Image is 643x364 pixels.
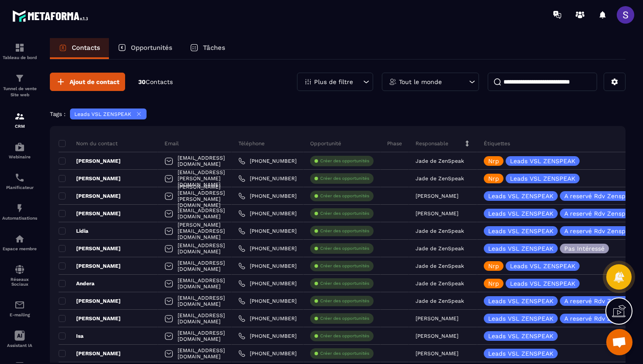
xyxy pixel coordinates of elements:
p: A reservé Rdv Zenspeak [564,210,636,217]
a: [PHONE_NUMBER] [238,297,297,304]
p: Leads VSL ZENSPEAK [510,280,575,287]
a: [PHONE_NUMBER] [238,245,297,252]
a: social-networksocial-networkRéseaux Sociaux [2,258,37,293]
p: Contacts [72,44,100,52]
p: [PERSON_NAME] [59,245,121,252]
p: Créer des opportunités [320,158,369,164]
p: A reservé Rdv Zenspeak [564,298,636,304]
a: [PHONE_NUMBER] [238,280,297,287]
p: [PERSON_NAME] [59,175,121,182]
p: Créer des opportunités [320,210,369,217]
p: Réseaux Sociaux [2,277,37,287]
img: scheduler [14,172,25,183]
p: Créer des opportunités [320,263,369,269]
p: Leads VSL ZENSPEAK [488,193,553,199]
a: [PHONE_NUMBER] [238,157,297,164]
p: Jade de ZenSpeak [416,175,464,182]
img: social-network [14,264,25,275]
button: Ajout de contact [50,73,125,91]
p: Jade de ZenSpeak [416,228,464,234]
p: [PERSON_NAME] [416,210,458,217]
p: Créer des opportunités [320,350,369,357]
a: [PHONE_NUMBER] [238,350,297,357]
p: Créer des opportunités [320,228,369,234]
p: Créer des opportunités [320,193,369,199]
a: formationformationCRM [2,105,37,135]
a: [PHONE_NUMBER] [238,332,297,339]
p: CRM [2,124,37,129]
p: Créer des opportunités [320,333,369,339]
p: Tags : [50,111,66,117]
p: Tableau de bord [2,55,37,60]
img: automations [14,234,25,244]
p: Leads VSL ZENSPEAK [488,350,553,357]
p: [PERSON_NAME] [59,192,121,199]
span: Ajout de contact [70,77,119,86]
a: Contacts [50,38,109,59]
p: Créer des opportunités [320,175,369,182]
p: [PERSON_NAME] [59,210,121,217]
a: Assistant IA [2,324,37,354]
p: Leads VSL ZENSPEAK [74,111,131,117]
p: Nrp [488,158,499,164]
a: automationsautomationsWebinaire [2,135,37,166]
p: Créer des opportunités [320,298,369,304]
p: Email [164,140,179,147]
p: Jade de ZenSpeak [416,263,464,269]
p: Téléphone [238,140,265,147]
p: [PERSON_NAME] [59,315,121,322]
p: 30 [138,78,173,86]
p: Leads VSL ZENSPEAK [488,298,553,304]
p: Leads VSL ZENSPEAK [488,315,553,322]
p: [PERSON_NAME] [416,350,458,357]
p: [PERSON_NAME] [59,350,121,357]
p: Leads VSL ZENSPEAK [510,263,575,269]
p: Nom du contact [59,140,118,147]
p: Assistant IA [2,343,37,348]
img: automations [14,203,25,213]
a: [PHONE_NUMBER] [238,262,297,269]
p: Plus de filtre [314,79,353,85]
a: [PHONE_NUMBER] [238,227,297,234]
a: automationsautomationsEspace membre [2,227,37,258]
p: Leads VSL ZENSPEAK [510,175,575,182]
p: Leads VSL ZENSPEAK [488,333,553,339]
p: Jade de ZenSpeak [416,158,464,164]
p: Phase [387,140,402,147]
a: [PHONE_NUMBER] [238,315,297,322]
p: Leads VSL ZENSPEAK [488,245,553,252]
a: [PHONE_NUMBER] [238,192,297,199]
p: Étiquettes [484,140,510,147]
a: automationsautomationsAutomatisations [2,196,37,227]
p: Créer des opportunités [320,315,369,322]
a: Opportunités [109,38,181,59]
p: A reservé Rdv Zenspeak [564,228,636,234]
p: Créer des opportunités [320,245,369,252]
p: A reservé Rdv Zenspeak [564,315,636,322]
p: Nrp [488,175,499,182]
a: emailemailE-mailing [2,293,37,324]
p: Jade de ZenSpeak [416,245,464,252]
a: [PHONE_NUMBER] [238,175,297,182]
img: email [14,300,25,310]
p: Tunnel de vente Site web [2,86,37,98]
span: Contacts [146,78,173,85]
p: [PERSON_NAME] [59,297,121,304]
p: A reservé Rdv Zenspeak [564,193,636,199]
p: Responsable [416,140,448,147]
div: Ouvrir le chat [606,329,633,355]
p: Automatisations [2,216,37,220]
p: Espace membre [2,246,37,251]
a: [PHONE_NUMBER] [238,210,297,217]
a: schedulerschedulerPlanificateur [2,166,37,196]
a: Tâches [181,38,234,59]
p: Nrp [488,263,499,269]
p: Lidia [59,227,88,234]
p: Créer des opportunités [320,280,369,287]
p: Opportunité [310,140,341,147]
p: Leads VSL ZENSPEAK [510,158,575,164]
p: [PERSON_NAME] [416,315,458,322]
p: [PERSON_NAME] [416,193,458,199]
p: Tout le monde [399,79,442,85]
p: Planificateur [2,185,37,190]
